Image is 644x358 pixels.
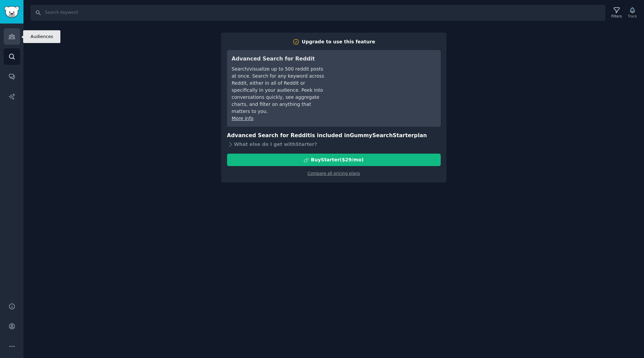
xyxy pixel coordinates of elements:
[31,5,605,21] input: Search Keyword
[232,55,326,63] h3: Advanced Search for Reddit
[227,140,441,149] div: What else do I get with Starter ?
[611,14,622,18] div: Filters
[232,116,254,121] a: More info
[227,154,441,166] button: BuyStarter($29/mo)
[302,38,375,45] div: Upgrade to use this feature
[308,171,360,176] a: Compare all pricing plans
[311,156,364,163] div: Buy Starter ($ 29 /mo )
[350,132,414,138] span: GummySearch Starter
[335,55,436,105] iframe: YouTube video player
[227,131,441,140] h3: Advanced Search for Reddit is included in plan
[4,6,19,18] img: GummySearch logo
[232,66,326,115] div: Search/visualize up to 500 reddit posts at once. Search for any keyword across Reddit, either in ...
